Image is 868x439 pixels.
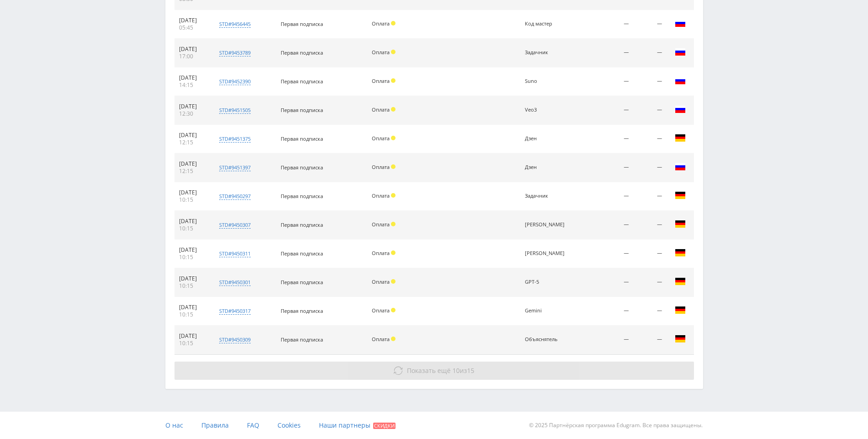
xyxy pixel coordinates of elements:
span: Первая подписка [281,78,323,85]
div: [DATE] [179,46,206,53]
div: [DATE] [179,218,206,225]
span: Оплата [372,163,390,170]
span: Холд [391,279,395,284]
div: 17:00 [179,53,206,60]
td: — [633,10,667,39]
span: FAQ [247,421,259,429]
img: deu.png [675,190,686,201]
span: Оплата [372,278,390,285]
img: deu.png [675,305,686,316]
div: std#9451397 [219,164,251,171]
div: Suno [525,78,566,84]
div: Claude [525,250,566,256]
div: Задачник [525,50,566,56]
td: — [633,67,667,96]
div: Veo3 [525,107,566,113]
div: std#9450317 [219,307,251,315]
div: Kling [525,222,566,228]
div: 10:15 [179,254,206,261]
span: Первая подписка [281,107,323,113]
span: из [407,366,474,375]
span: Наши партнеры [319,421,370,429]
span: Оплата [372,49,390,56]
span: Первая подписка [281,307,323,314]
img: rus.png [675,46,686,57]
div: 12:15 [179,168,206,175]
div: [DATE] [179,304,206,311]
div: std#9450297 [219,193,251,200]
img: deu.png [675,247,686,258]
div: 10:15 [179,311,206,318]
span: Оплата [372,336,390,342]
span: Первая подписка [281,20,323,27]
td: — [586,182,633,211]
span: Холд [391,107,395,112]
div: 10:15 [179,225,206,232]
div: 12:15 [179,139,206,146]
td: — [586,153,633,182]
span: Первая подписка [281,221,323,228]
td: — [633,326,667,354]
span: О нас [165,421,183,429]
span: Первая подписка [281,164,323,171]
div: 10:15 [179,340,206,347]
td: — [633,182,667,211]
td: — [633,211,667,240]
td: — [586,326,633,354]
span: Cookies [277,421,301,429]
td: — [633,240,667,268]
div: std#9450307 [219,221,251,229]
td: — [586,240,633,268]
div: [DATE] [179,74,206,82]
div: std#9450301 [219,279,251,286]
td: — [586,297,633,326]
td: — [586,39,633,67]
span: Холд [391,250,395,255]
span: Холд [391,222,395,226]
div: 12:30 [179,110,206,117]
span: 15 [467,366,474,375]
td: — [586,211,633,240]
div: std#9451375 [219,135,251,143]
span: Первая подписка [281,250,323,257]
img: deu.png [675,133,686,143]
span: Холд [391,21,395,26]
div: 10:15 [179,196,206,204]
span: Оплата [372,135,390,142]
div: std#9450309 [219,336,251,343]
button: Показать ещё 10из15 [175,362,694,380]
img: rus.png [675,104,686,115]
span: Оплата [372,221,390,228]
span: Первая подписка [281,135,323,142]
td: — [633,96,667,125]
a: FAQ [247,412,259,439]
div: [DATE] [179,132,206,139]
span: Холд [391,78,395,83]
div: [DATE] [179,275,206,282]
div: std#9451505 [219,107,251,114]
div: Код мастер [525,21,566,27]
div: std#9452390 [219,78,251,85]
div: Объяснятель [525,337,566,342]
td: — [586,10,633,39]
a: Cookies [277,412,301,439]
img: rus.png [675,75,686,86]
span: Первая подписка [281,336,323,343]
span: Оплата [372,77,390,84]
td: — [633,125,667,153]
td: — [586,268,633,297]
td: — [586,67,633,96]
span: Показать ещё [407,366,451,375]
div: std#9456445 [219,20,251,28]
div: std#9450311 [219,250,251,257]
span: Холд [391,193,395,198]
img: rus.png [675,18,686,29]
span: Холд [391,50,395,54]
td: — [633,153,667,182]
div: [DATE] [179,103,206,110]
div: Gemini [525,308,566,314]
img: deu.png [675,276,686,287]
td: — [633,297,667,326]
span: Оплата [372,20,390,27]
img: deu.png [675,219,686,230]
